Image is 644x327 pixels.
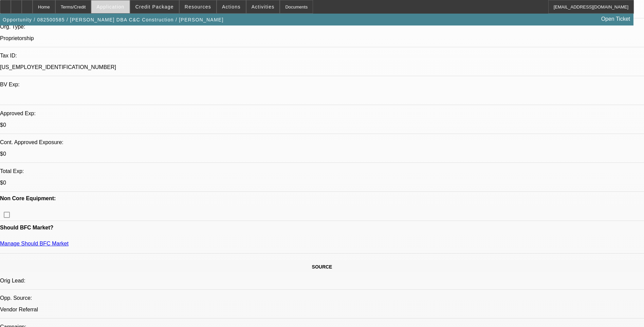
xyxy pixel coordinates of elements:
[217,0,246,13] button: Actions
[3,17,224,22] span: Opportunity / 082500585 / [PERSON_NAME] DBA C&C Construction / [PERSON_NAME]
[96,4,124,10] span: Application
[91,0,129,13] button: Application
[246,0,280,13] button: Activities
[252,4,275,10] span: Activities
[222,4,241,10] span: Actions
[185,4,211,10] span: Resources
[180,0,216,13] button: Resources
[599,13,633,25] a: Open Ticket
[130,0,179,13] button: Credit Package
[135,4,174,10] span: Credit Package
[312,264,332,270] span: SOURCE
